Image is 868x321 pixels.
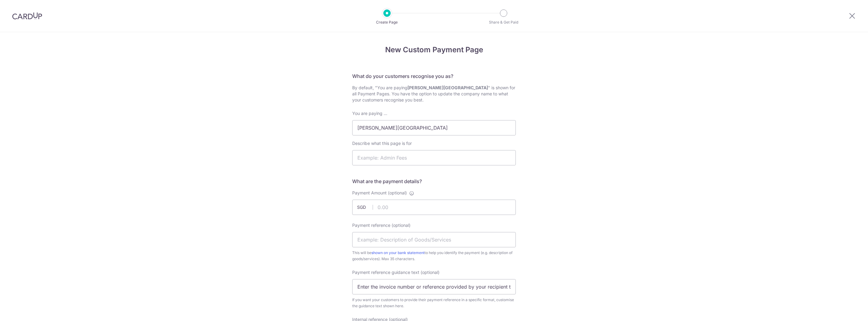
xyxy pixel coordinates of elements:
[352,44,516,55] h4: New Custom Payment Page
[352,269,439,275] label: Payment reference guidance text (optional)
[364,19,410,25] p: Create Page
[357,204,373,210] span: SGD
[352,178,516,185] h5: What are the payment details?
[371,250,425,255] a: shown on your bank statement
[352,140,412,146] label: Describe what this page is for
[352,85,516,103] div: By default, "You are paying " is shown for all Payment Pages. You have the option to update the c...
[352,297,516,309] span: If you want your customers to provide their payment reference in a specific format, customise the...
[481,19,526,25] p: Share & Get Paid
[829,303,862,318] iframe: Opens a widget where you can find more information
[352,190,407,196] label: Payment Amount (optional)
[352,200,516,215] input: 0.00
[352,250,516,262] span: This will be to help you identify the payment (e.g. description of goods/services). Max 35 charac...
[352,232,516,247] input: Example: Description of Goods/Services
[407,85,488,90] b: [PERSON_NAME][GEOGRAPHIC_DATA]
[352,222,410,228] label: Payment reference (optional)
[352,110,387,116] label: You are paying ...
[352,72,516,80] h5: What do your customers recognise you as?
[352,150,516,165] input: Example: Admin Fees
[12,12,42,20] img: CardUp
